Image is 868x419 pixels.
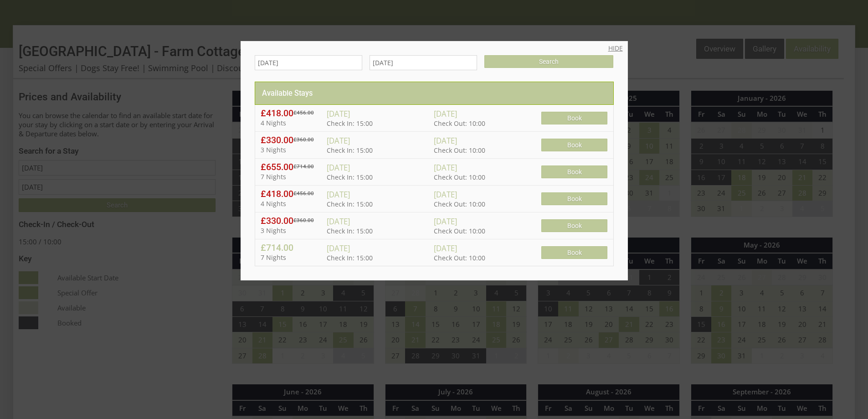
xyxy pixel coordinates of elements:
strike: £714.00 [293,163,314,170]
span: [DATE] [434,162,457,173]
span: Check In: 15:00 [327,146,373,155]
p: 3 Nights [261,226,327,235]
input: Departure Date (Optional) [370,55,477,70]
span: Book [541,139,607,151]
h4: £330.00 [261,216,327,226]
a: £418.00£456.00 4 Nights [DATE] Check In: 15:00 [DATE] Check Out: 10:00 Book [255,105,613,132]
span: [DATE] [434,109,457,119]
h4: £418.00 [261,189,327,199]
span: Book [541,219,607,232]
span: Book [541,246,607,259]
strike: £360.00 [293,136,314,143]
span: [DATE] [327,135,350,146]
span: Check Out: 10:00 [434,200,485,208]
span: [DATE] [434,243,457,253]
span: Check In: 15:00 [327,173,373,181]
h3: Available Stays [262,89,606,98]
input: Search [484,55,614,68]
span: [DATE] [434,189,457,200]
span: [DATE] [327,109,350,119]
p: 4 Nights [261,119,327,127]
h4: £330.00 [261,135,327,145]
p: 7 Nights [261,253,327,262]
span: Check In: 15:00 [327,119,373,128]
a: HIDE [608,44,623,52]
strike: £360.00 [293,217,314,223]
strike: £456.00 [293,190,314,197]
span: [DATE] [327,243,350,253]
a: £330.00£360.00 3 Nights [DATE] Check In: 15:00 [DATE] Check Out: 10:00 Book [255,132,613,159]
input: Arrival Date [255,55,362,70]
span: Check Out: 10:00 [434,146,485,155]
span: Book [541,112,607,124]
span: Book [541,166,607,178]
span: Check In: 15:00 [327,200,373,208]
a: £418.00£456.00 4 Nights [DATE] Check In: 15:00 [DATE] Check Out: 10:00 Book [255,186,613,212]
a: £714.00 7 Nights [DATE] Check In: 15:00 [DATE] Check Out: 10:00 Book [255,239,613,266]
span: Book [541,192,607,205]
a: £655.00£714.00 7 Nights [DATE] Check In: 15:00 [DATE] Check Out: 10:00 Book [255,159,613,186]
span: [DATE] [434,135,457,146]
p: 3 Nights [261,145,327,154]
span: Check Out: 10:00 [434,227,485,235]
p: 7 Nights [261,172,327,181]
p: 4 Nights [261,199,327,208]
a: £330.00£360.00 3 Nights [DATE] Check In: 15:00 [DATE] Check Out: 10:00 Book [255,212,613,239]
span: [DATE] [434,216,457,227]
strike: £456.00 [293,109,314,116]
span: [DATE] [327,189,350,200]
h4: £655.00 [261,162,327,172]
span: Check Out: 10:00 [434,173,485,181]
span: [DATE] [327,162,350,173]
span: [DATE] [327,216,350,227]
span: Check Out: 10:00 [434,253,485,262]
h4: £714.00 [261,243,327,253]
span: Check In: 15:00 [327,227,373,235]
span: Check Out: 10:00 [434,119,485,128]
h4: £418.00 [261,108,327,119]
span: Check In: 15:00 [327,253,373,262]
